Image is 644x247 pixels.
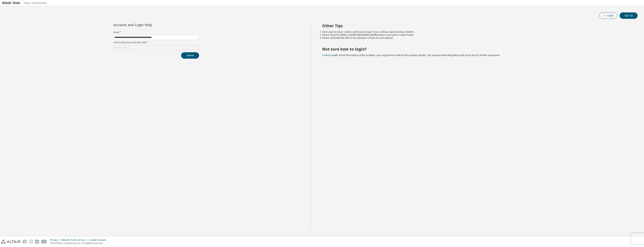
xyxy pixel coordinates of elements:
button: Login [599,12,617,19]
div: Website Terms of Use [61,239,89,242]
label: Select what you need help with [114,41,199,44]
li: Please check for [EMAIL_ADDRESS][DOMAIN_NAME] mails in your junk or spam folder. [322,33,631,36]
div: Account and Login Help [114,23,182,26]
img: facebook.svg [23,240,27,244]
img: altair_logo.svg [1,240,20,244]
li: Please verify that the links in the activation e-mails are not expired. [322,36,631,39]
img: linkedin.svg [35,240,39,244]
div: Privacy [50,239,61,242]
button: Submit [181,52,199,59]
li: Clear your browser cookies and local storage, if you continue experiencing problems. [322,30,631,33]
button: Sign Up [620,12,638,19]
h2: Not sure how to login? [322,47,631,52]
img: Altair One [2,1,49,5]
a: Contact us [322,54,334,57]
span: with a brief description of the problem, your registered e-mail id and company details. Our suppo... [322,54,500,57]
div: Cookie Consent [89,239,108,242]
label: Email [114,31,199,34]
img: youtube.svg [41,240,47,244]
div: Click to select [114,45,199,50]
div: Click to select [114,46,129,49]
h2: Other Tips [322,23,631,28]
p: © 2025 Altair Engineering, Inc. All Rights Reserved. [50,242,108,245]
img: instagram.svg [29,240,33,244]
